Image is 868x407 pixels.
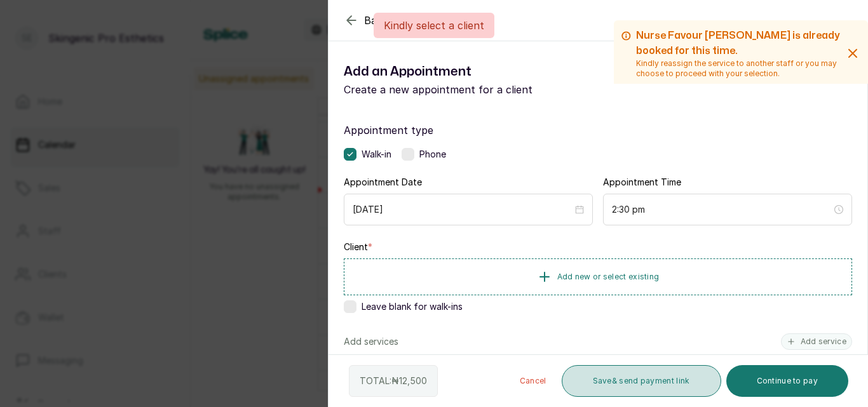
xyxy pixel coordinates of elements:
[399,375,427,386] span: 12,500
[344,241,372,253] label: Client
[562,365,721,397] button: Save& send payment link
[353,203,573,217] input: Select date
[636,58,840,79] p: Kindly reassign the service to another staff or you may choose to proceed with your selection.
[360,375,427,387] p: TOTAL: ₦
[603,176,681,189] label: Appointment Time
[362,148,391,161] span: Walk-in
[557,272,660,282] span: Add new or select existing
[726,365,849,397] button: Continue to pay
[419,148,446,161] span: Phone
[344,258,852,295] button: Add new or select existing
[344,123,852,138] label: Appointment type
[344,62,598,82] h1: Add an Appointment
[362,300,463,313] span: Leave blank for walk-ins
[384,18,484,33] p: Kindly select a client
[344,176,422,189] label: Appointment Date
[612,203,832,217] input: Select time
[781,333,852,350] button: Add service
[344,335,398,348] p: Add services
[510,365,557,397] button: Cancel
[636,28,840,58] h2: Nurse Favour [PERSON_NAME] is already booked for this time.
[344,82,598,97] p: Create a new appointment for a client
